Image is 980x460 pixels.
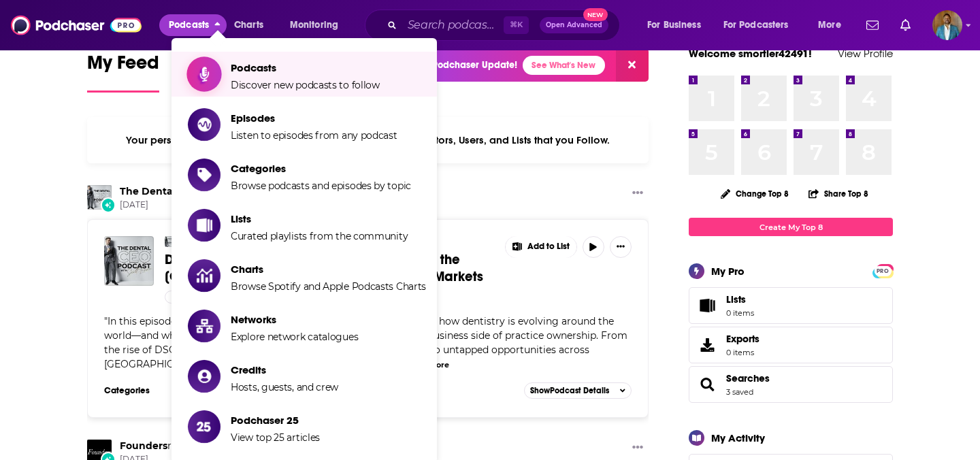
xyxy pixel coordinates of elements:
span: Listen to episodes from any podcast [231,129,397,142]
span: Podcasts [169,16,209,35]
span: Exports [726,333,759,345]
span: Networks [231,313,358,326]
span: Logged in as smortier42491 [932,10,962,40]
button: close menu [159,14,227,36]
a: Lists [689,287,893,324]
h3: released a new episode [120,440,277,453]
span: For Podcasters [723,16,789,35]
span: [DATE] [120,199,352,211]
span: Browse Spotify and Apple Podcasts Charts [231,280,426,293]
span: Monitoring [290,16,338,35]
button: Open AdvancedNew [540,17,608,33]
span: Credits [231,363,338,376]
span: Discover new podcasts to follow [231,79,380,91]
span: View top 25 articles [231,431,320,444]
span: Charts [234,16,263,35]
span: Lists [726,293,746,306]
a: Show notifications dropdown [861,14,884,37]
span: Dental CEO Podcast #32 = Dentistry Outside the [GEOGRAPHIC_DATA]: Lessons from Global Markets [165,251,483,285]
button: open menu [715,14,808,36]
button: Show More Button [627,440,649,457]
h3: released a new episode [120,185,352,198]
div: Search podcasts, credits, & more... [378,10,633,41]
span: 0 items [726,348,759,357]
input: Search podcasts, credits, & more... [402,14,504,36]
span: New [583,8,608,21]
span: Show Podcast Details [530,386,609,395]
a: 3 saved [726,387,753,397]
img: The Dental CEO Podcast [165,236,176,247]
a: Founders [120,440,167,452]
button: ShowPodcast Details [524,382,632,399]
span: Hosts, guests, and crew [231,381,338,393]
span: Lists [726,293,754,306]
h3: Categories [104,385,165,396]
div: Your personalized Feed is curated based on the Podcasts, Creators, Users, and Lists that you Follow. [87,117,649,163]
button: open menu [638,14,718,36]
div: My Activity [711,431,765,444]
a: My Feed [87,51,159,93]
button: Change Top 8 [713,185,797,202]
img: Podchaser - Follow, Share and Rate Podcasts [11,12,142,38]
span: In this episode of The Dental CEO Podcast, [PERSON_NAME] explores how dentistry is evolving aroun... [104,315,627,370]
span: " [104,315,627,370]
span: Podcasts [231,61,380,74]
img: Dental CEO Podcast #32 = Dentistry Outside the US: Lessons from Global Markets [104,236,154,286]
span: Add to List [527,242,570,252]
span: Open Advanced [546,22,602,29]
button: Show More Button [627,185,649,202]
a: Searches [693,375,721,394]
a: View Profile [838,47,893,60]
span: 0 items [726,308,754,318]
a: The Dental CEO Podcast [120,185,242,197]
span: For Business [647,16,701,35]
span: PRO [875,266,891,276]
a: Searches [726,372,770,384]
button: Show More Button [610,236,632,258]
img: User Profile [932,10,962,40]
a: Exports [689,327,893,363]
button: open menu [808,14,858,36]
button: 22m 18s [165,291,220,303]
span: Browse podcasts and episodes by topic [231,180,411,192]
span: Exports [693,335,721,355]
span: More [818,16,841,35]
div: My Pro [711,265,745,278]
a: Show notifications dropdown [895,14,916,37]
button: open menu [280,14,356,36]
span: Explore network catalogues [231,331,358,343]
span: ⌘ K [504,16,529,34]
div: New Episode [101,197,116,212]
a: Create My Top 8 [689,218,893,236]
span: Curated playlists from the community [231,230,408,242]
a: Charts [225,14,272,36]
span: Lists [693,296,721,315]
a: See What's New [523,56,605,75]
img: The Dental CEO Podcast [87,185,112,210]
span: Categories [231,162,411,175]
span: Podchaser 25 [231,414,320,427]
span: Charts [231,263,426,276]
span: Episodes [231,112,397,125]
button: Show More Button [506,236,576,258]
a: PRO [875,265,891,276]
a: Dental CEO Podcast #32 = Dentistry Outside the [GEOGRAPHIC_DATA]: Lessons from Global Markets [165,251,495,285]
span: My Feed [87,51,159,82]
button: Show profile menu [932,10,962,40]
button: Share Top 8 [808,180,869,207]
a: Welcome smortier42491! [689,47,812,60]
span: Lists [231,212,408,225]
span: Searches [689,366,893,403]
